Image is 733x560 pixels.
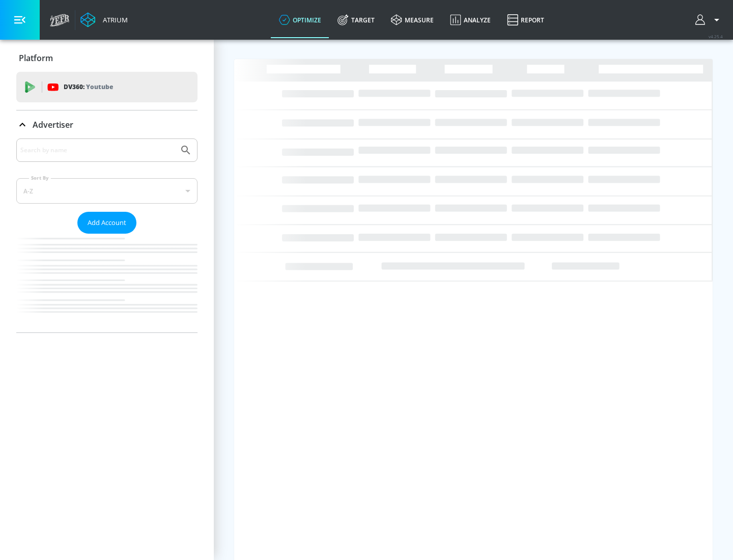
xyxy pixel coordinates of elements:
input: Search by name [20,144,175,157]
label: Sort By [29,175,51,181]
p: Youtube [86,81,113,92]
div: Platform [16,44,198,72]
a: measure [383,2,442,38]
a: Report [499,2,552,38]
div: A-Z [16,178,198,204]
div: Atrium [99,15,128,24]
span: Add Account [88,217,126,229]
a: Atrium [80,12,128,27]
a: optimize [271,2,329,38]
p: Platform [19,52,53,64]
nav: list of Advertiser [16,234,198,332]
a: Analyze [442,2,499,38]
div: DV360: Youtube [16,72,198,102]
button: Add Account [77,212,136,234]
div: Advertiser [16,110,198,139]
p: DV360: [64,81,113,93]
span: v 4.25.4 [709,34,723,39]
div: Advertiser [16,138,198,332]
p: Advertiser [33,119,73,130]
a: Target [329,2,383,38]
